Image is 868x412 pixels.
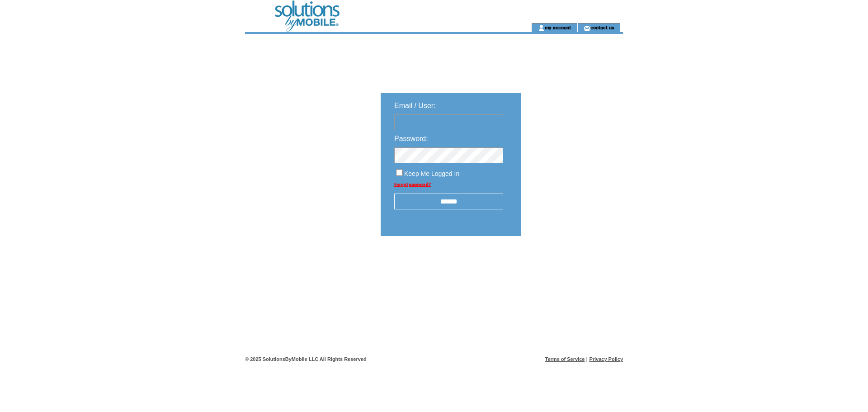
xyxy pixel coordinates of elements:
span: | [586,356,588,362]
img: account_icon.gif;jsessionid=C1C315B87ACC09FB4A74B2CF73DAE51A [538,24,545,32]
span: Keep Me Logged In [404,170,459,177]
a: contact us [590,24,614,30]
span: Password: [394,135,428,142]
img: transparent.png;jsessionid=C1C315B87ACC09FB4A74B2CF73DAE51A [547,259,592,270]
a: Terms of Service [545,356,585,362]
span: Email / User: [394,102,436,109]
a: Forgot password? [394,182,431,187]
span: © 2025 SolutionsByMobile LLC All Rights Reserved [245,356,367,362]
a: Privacy Policy [589,356,623,362]
a: my account [545,24,571,30]
img: contact_us_icon.gif;jsessionid=C1C315B87ACC09FB4A74B2CF73DAE51A [584,24,590,32]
